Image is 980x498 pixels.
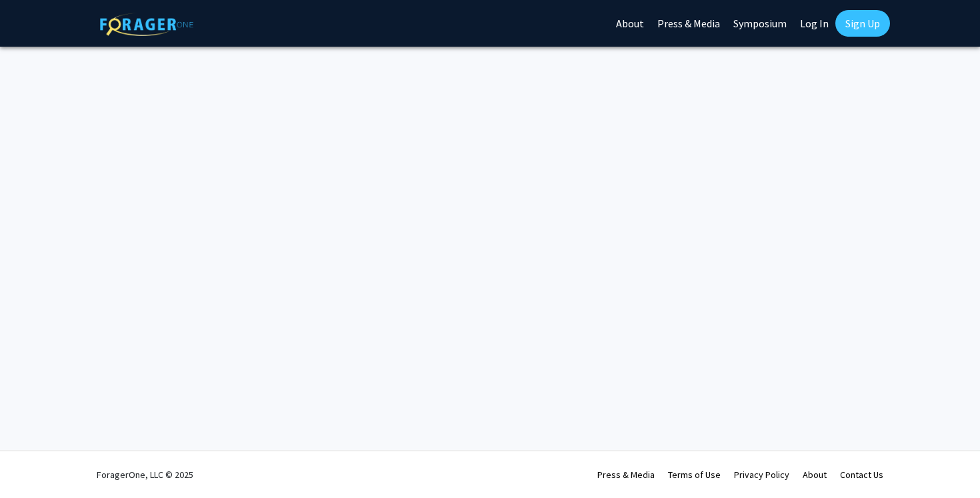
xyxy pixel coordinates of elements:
a: Terms of Use [668,469,721,481]
a: About [803,469,827,481]
a: Privacy Policy [734,469,789,481]
div: ForagerOne, LLC © 2025 [97,451,193,498]
a: Sign Up [835,10,890,37]
a: Contact Us [840,469,883,481]
img: ForagerOne Logo [100,13,193,36]
a: Press & Media [597,469,655,481]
